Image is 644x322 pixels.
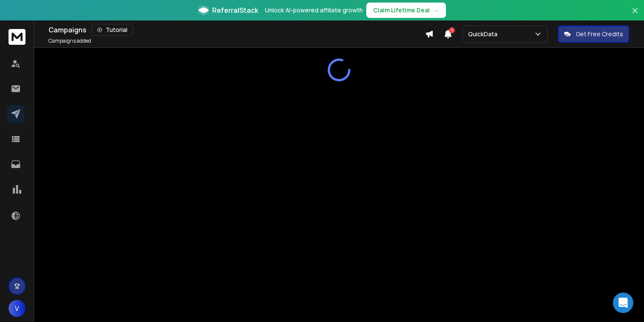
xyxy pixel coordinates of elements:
div: Campaigns [49,24,425,36]
div: Open Intercom Messenger [613,293,633,313]
button: Close banner [630,5,641,26]
p: Unlock AI-powered affiliate growth [265,6,363,15]
button: Claim Lifetime Deal→ [366,3,446,18]
span: → [433,6,439,15]
button: Get Free Credits [558,26,629,43]
p: QuickData [468,30,501,38]
button: V [9,300,26,317]
span: ReferralStack [212,5,258,15]
p: Get Free Credits [576,30,623,38]
span: 1 [449,27,455,33]
p: Campaigns added [49,38,91,44]
button: Tutorial [92,24,133,36]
